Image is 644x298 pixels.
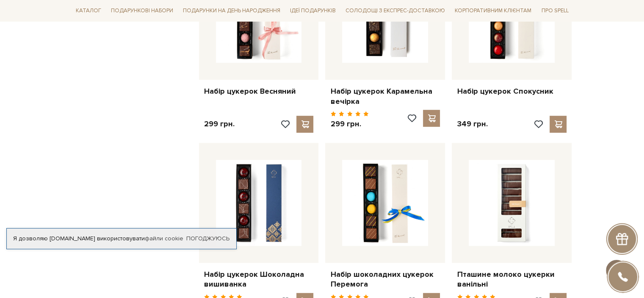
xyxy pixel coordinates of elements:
a: Набір цукерок Шоколадна вишиванка [204,270,314,290]
a: Пташине молоко цукерки ванільні [457,270,567,290]
div: Я дозволяю [DOMAIN_NAME] використовувати [7,235,236,242]
p: 299 грн. [330,119,369,129]
a: Набір шоколадних цукерок Перемога [330,270,440,290]
a: Набір цукерок Спокусник [457,86,567,96]
a: Набір цукерок Весняний [204,86,314,96]
p: 349 грн. [457,119,487,129]
span: Подарункові набори [108,4,177,17]
a: файли cookie [145,235,183,242]
span: Про Spell [538,4,572,17]
a: Погоджуюсь [186,235,229,242]
span: Подарунки на День народження [180,4,284,17]
p: 299 грн. [204,119,235,129]
span: Каталог [72,4,105,17]
a: Солодощі з експрес-доставкою [342,3,448,18]
a: Набір цукерок Карамельна вечірка [330,86,440,106]
a: Корпоративним клієнтам [451,3,535,18]
span: Ідеї подарунків [287,4,339,17]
